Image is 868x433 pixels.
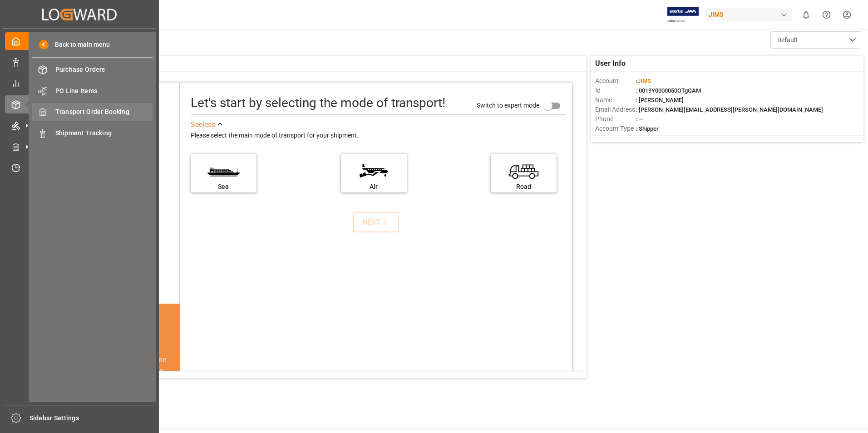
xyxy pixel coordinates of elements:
[595,58,626,69] span: User Info
[595,124,636,133] span: Account Type
[32,82,153,99] a: PO Line Items
[770,31,861,49] button: open menu
[353,212,399,232] button: NEXT
[636,87,701,94] span: : 0019Y0000050OTgQAM
[595,95,636,105] span: Name
[595,105,636,114] span: Email Address
[637,78,651,84] span: JIMS
[55,65,153,74] span: Purchase Orders
[55,128,153,138] span: Shipment Tracking
[362,217,390,228] div: NEXT
[49,40,110,49] span: Back to main menu
[667,7,699,23] img: Exertis%20JAM%20-%20Email%20Logo.jpg_1722504956.jpg
[191,119,215,130] div: See less
[5,53,154,71] a: Data Management
[191,130,566,141] div: Please select the main mode of transport for your shipment.
[55,86,153,96] span: PO Line Items
[30,413,155,423] span: Sidebar Settings
[495,182,552,192] div: Road
[595,114,636,124] span: Phone
[636,116,643,123] span: : —
[32,61,153,79] a: Purchase Orders
[595,86,636,95] span: Id
[477,101,539,108] span: Switch to expert mode
[636,106,823,113] span: : [PERSON_NAME][EMAIL_ADDRESS][PERSON_NAME][DOMAIN_NAME]
[55,107,153,117] span: Transport Order Booking
[5,159,154,177] a: Timeslot Management V2
[345,182,402,192] div: Air
[195,182,252,192] div: Sea
[191,93,445,113] div: Let's start by selecting the mode of transport!
[32,124,153,142] a: Shipment Tracking
[777,35,798,45] span: Default
[636,78,651,84] span: :
[167,354,180,431] button: next slide / item
[32,103,153,121] a: Transport Order Booking
[5,32,154,50] a: My Cockpit
[595,76,636,86] span: Account
[636,125,659,132] span: : Shipper
[636,97,684,103] span: : [PERSON_NAME]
